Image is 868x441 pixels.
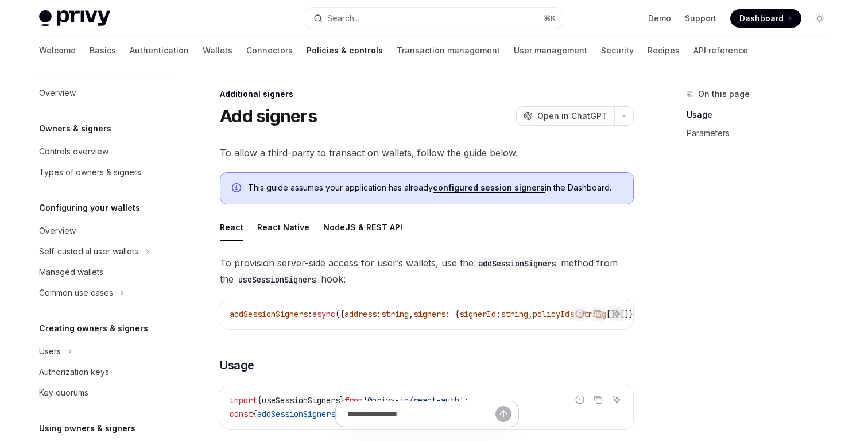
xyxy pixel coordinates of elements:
[572,306,587,321] button: Report incorrect code
[305,8,563,29] button: Open search
[220,88,634,100] div: Additional signers
[39,201,140,215] h5: Configuring your wallets
[39,10,110,26] img: light logo
[544,14,556,23] span: ⌘ K
[30,362,177,382] a: Authorization keys
[130,37,189,64] a: Authentication
[220,145,634,161] span: To allow a third-party to transact on wallets, follow the guide below.
[687,124,838,142] a: Parameters
[220,214,243,241] div: React
[648,37,680,64] a: Recipes
[39,145,108,158] div: Controls overview
[413,309,445,319] span: signers
[232,183,243,195] svg: Info
[30,83,177,103] a: Overview
[698,87,750,101] span: On this page
[30,141,177,162] a: Controls overview
[609,306,624,321] button: Ask AI
[340,395,344,405] span: }
[811,9,829,28] button: Toggle dark mode
[397,37,500,64] a: Transaction management
[30,262,177,283] a: Managed wallets
[514,37,587,64] a: User management
[248,182,622,194] span: This guide assumes your application has already in the Dashboard.
[501,309,528,319] span: string
[30,220,177,241] a: Overview
[30,241,177,262] button: Toggle Self-custodial user wallets section
[433,183,545,193] a: configured session signers
[246,37,293,64] a: Connectors
[464,395,468,405] span: ;
[39,86,76,100] div: Overview
[39,265,103,279] div: Managed wallets
[474,257,561,270] code: addSessionSigners
[39,122,111,136] h5: Owners & signers
[347,401,495,427] input: Ask a question...
[335,309,344,319] span: ({
[591,306,606,321] button: Copy the contents from the code block
[30,283,177,303] button: Toggle Common use cases section
[308,309,312,319] span: :
[730,9,801,28] a: Dashboard
[30,162,177,183] a: Types of owners & signers
[230,395,257,405] span: import
[496,309,501,319] span: :
[381,309,409,319] span: string
[39,37,76,64] a: Welcome
[323,214,402,241] div: NodeJS & REST API
[39,245,138,258] div: Self-custodial user wallets
[606,309,638,319] span: []}[]})
[307,37,383,64] a: Policies & controls
[609,392,624,407] button: Ask AI
[693,37,748,64] a: API reference
[262,395,340,405] span: useSessionSigners
[257,395,262,405] span: {
[39,421,135,435] h5: Using owners & signers
[39,365,109,379] div: Authorization keys
[528,309,533,319] span: ,
[39,286,113,300] div: Common use cases
[230,309,308,319] span: addSessionSigners
[257,214,309,241] div: React Native
[327,11,359,25] div: Search...
[344,395,363,405] span: from
[516,106,614,126] button: Open in ChatGPT
[363,395,464,405] span: '@privy-io/react-auth'
[234,273,321,286] code: useSessionSigners
[39,224,76,238] div: Overview
[377,309,381,319] span: :
[537,110,607,122] span: Open in ChatGPT
[495,406,511,422] button: Send message
[591,392,606,407] button: Copy the contents from the code block
[533,309,574,319] span: policyIds
[687,106,838,124] a: Usage
[220,255,634,287] span: To provision server-side access for user’s wallets, use the method from the hook:
[220,106,317,126] h1: Add signers
[685,13,716,24] a: Support
[39,345,61,358] div: Users
[39,386,88,400] div: Key quorums
[459,309,496,319] span: signerId
[648,13,671,24] a: Demo
[220,357,254,373] span: Usage
[312,309,335,319] span: async
[39,165,141,179] div: Types of owners & signers
[409,309,413,319] span: ,
[572,392,587,407] button: Report incorrect code
[90,37,116,64] a: Basics
[39,322,148,335] h5: Creating owners & signers
[739,13,784,24] span: Dashboard
[344,309,377,319] span: address
[203,37,232,64] a: Wallets
[445,309,459,319] span: : {
[30,382,177,403] a: Key quorums
[30,341,177,362] button: Toggle Users section
[601,37,634,64] a: Security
